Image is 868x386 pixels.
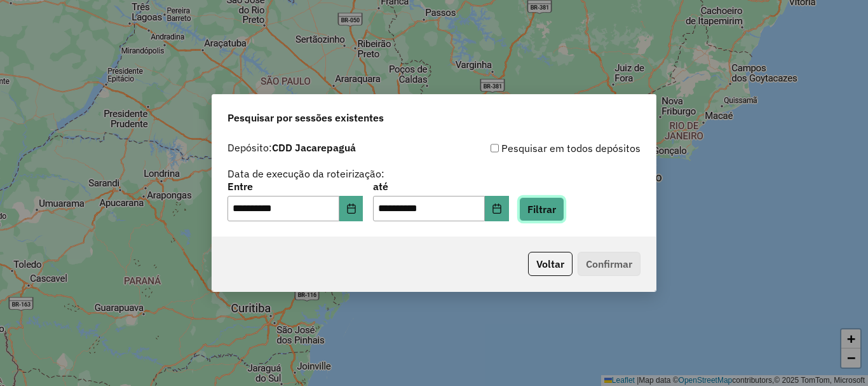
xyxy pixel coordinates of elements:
[272,141,356,154] strong: CDD Jacarepaguá
[434,141,641,156] div: Pesquisar em todos depósitos
[519,197,564,221] button: Filtrar
[339,196,363,221] button: Choose Date
[373,179,508,194] label: até
[227,179,363,194] label: Entre
[227,140,356,155] label: Depósito:
[227,166,384,181] label: Data de execução da roteirização:
[485,196,509,221] button: Choose Date
[528,252,573,276] button: Voltar
[227,110,384,125] span: Pesquisar por sessões existentes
